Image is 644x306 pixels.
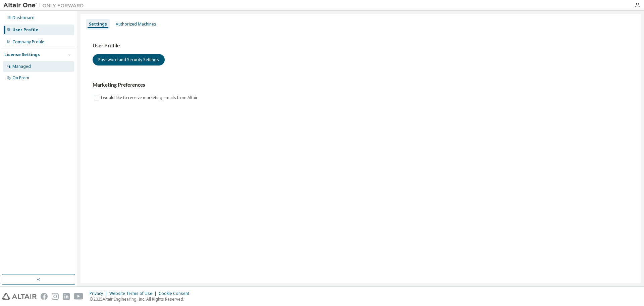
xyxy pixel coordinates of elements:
h3: Marketing Preferences [93,82,629,88]
div: Dashboard [12,15,35,20]
h3: User Profile [93,42,629,49]
label: I would like to receive marketing emails from Altair [101,94,199,102]
p: © 2025 Altair Engineering, Inc. All Rights Reserved. [90,296,193,302]
div: Company Profile [12,39,44,45]
div: Managed [12,64,31,69]
div: On Prem [12,75,29,81]
div: Authorized Machines [116,21,156,27]
div: Privacy [90,291,109,296]
button: Password and Security Settings [93,54,165,65]
img: facebook.svg [41,293,48,300]
div: User Profile [12,27,38,33]
img: instagram.svg [52,293,59,300]
div: Website Terms of Use [109,291,159,296]
img: Altair One [3,2,87,9]
div: Settings [89,21,107,27]
div: License Settings [4,52,40,57]
img: linkedin.svg [63,293,70,300]
img: altair_logo.svg [2,293,37,300]
img: youtube.svg [74,293,84,300]
div: Cookie Consent [159,291,193,296]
